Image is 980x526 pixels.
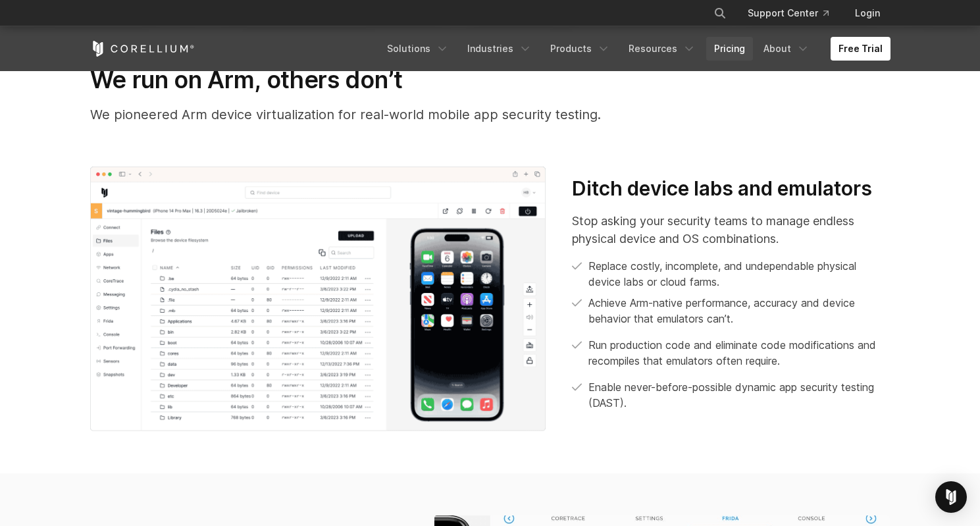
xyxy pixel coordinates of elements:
[459,37,540,61] a: Industries
[379,37,457,61] a: Solutions
[572,212,890,248] p: Stop asking your security teams to manage endless physical device and OS combinations.
[572,176,890,201] h3: Ditch device labs and emulators
[542,37,618,61] a: Products
[621,37,704,61] a: Resources
[588,295,890,327] p: Achieve Arm-native performance, accuracy and device behavior that emulators can’t.
[831,37,890,61] a: Free Trial
[756,37,817,61] a: About
[844,1,890,25] a: Login
[379,37,890,61] div: Navigation Menu
[588,337,890,369] p: Run production code and eliminate code modifications and recompiles that emulators often require.
[588,258,890,290] p: Replace costly, incomplete, and undependable physical device labs or cloud farms.
[737,1,839,25] a: Support Center
[588,379,890,411] p: Enable never-before-possible dynamic app security testing (DAST).
[90,65,890,94] h3: We run on Arm, others don’t
[935,481,967,513] div: Open Intercom Messenger
[90,105,890,124] p: We pioneered Arm device virtualization for real-world mobile app security testing.
[90,167,546,431] img: Dynamic app security testing (DSAT); iOS pentest
[90,41,195,57] a: Corellium Home
[698,1,890,25] div: Navigation Menu
[708,1,732,25] button: Search
[706,37,753,61] a: Pricing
